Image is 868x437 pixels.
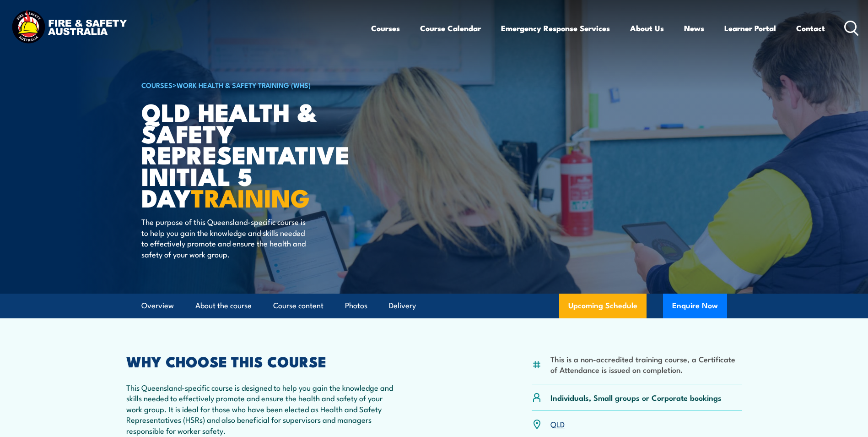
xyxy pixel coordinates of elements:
[273,294,323,318] a: Course content
[141,101,367,208] h1: QLD Health & Safety Representative Initial 5 Day
[389,294,416,318] a: Delivery
[684,16,704,40] a: News
[126,355,394,367] h2: WHY CHOOSE THIS COURSE
[550,392,722,403] p: Individuals, Small groups or Corporate bookings
[126,382,394,436] p: This Queensland-specific course is designed to help you gain the knowledge and skills needed to e...
[724,16,776,40] a: Learner Portal
[191,178,310,216] strong: TRAINING
[177,80,311,90] a: Work Health & Safety Training (WHS)
[141,294,174,318] a: Overview
[141,79,367,90] h6: >
[195,294,252,318] a: About the course
[501,16,610,40] a: Emergency Response Services
[550,354,742,375] li: This is a non-accredited training course, a Certificate of Attendance is issued on completion.
[630,16,664,40] a: About Us
[663,294,727,318] button: Enquire Now
[141,216,308,259] p: The purpose of this Queensland-specific course is to help you gain the knowledge and skills neede...
[550,418,565,429] a: QLD
[796,16,825,40] a: Contact
[345,294,367,318] a: Photos
[559,294,647,318] a: Upcoming Schedule
[371,16,400,40] a: Courses
[141,80,173,90] a: COURSES
[420,16,481,40] a: Course Calendar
